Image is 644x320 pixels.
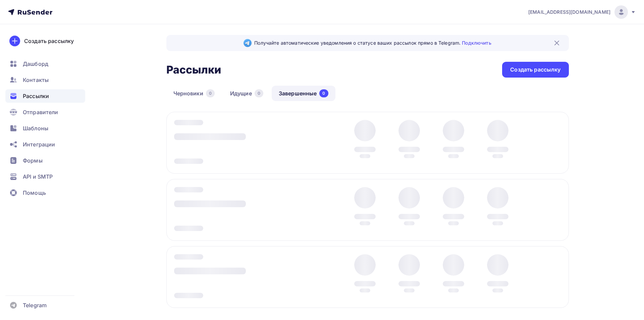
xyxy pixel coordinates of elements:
[23,92,49,100] span: Рассылки
[206,89,215,97] div: 0
[23,189,46,197] span: Помощь
[23,140,55,148] span: Интеграции
[5,89,85,103] a: Рассылки
[23,156,43,165] span: Формы
[23,76,49,84] span: Контакты
[166,63,221,77] h2: Рассылки
[23,60,48,68] span: Дашборд
[462,40,491,46] a: Подключить
[5,57,85,71] a: Дашборд
[510,66,560,74] div: Создать рассылку
[255,89,263,97] div: 0
[528,9,610,15] span: [EMAIL_ADDRESS][DOMAIN_NAME]
[23,108,58,116] span: Отправители
[254,40,491,46] span: Получайте автоматические уведомления о статусе ваших рассылок прямо в Telegram.
[23,173,53,181] span: API и SMTP
[528,5,636,19] a: [EMAIL_ADDRESS][DOMAIN_NAME]
[223,86,270,101] a: Идущие0
[23,124,48,132] span: Шаблоны
[23,301,47,309] span: Telegram
[24,37,74,45] div: Создать рассылку
[5,105,85,119] a: Отправители
[5,122,85,135] a: Шаблоны
[319,89,328,97] div: 0
[166,86,222,101] a: Черновики0
[272,86,335,101] a: Завершенные0
[5,154,85,167] a: Формы
[5,73,85,87] a: Контакты
[244,39,252,47] img: Telegram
